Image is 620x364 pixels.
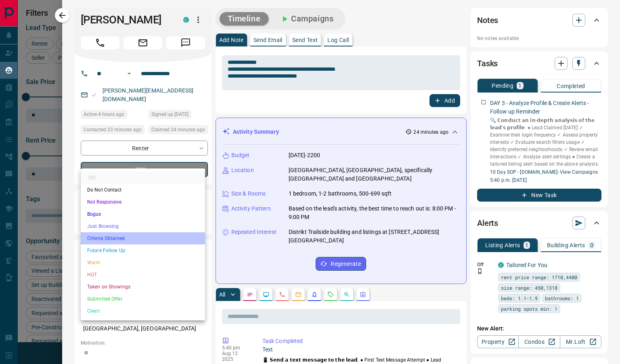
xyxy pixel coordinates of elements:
li: Client [81,305,205,317]
li: Not Responsive [81,196,205,208]
li: Criteria Obtained [81,232,205,244]
li: Submitted Offer [81,293,205,305]
li: Just Browsing [81,220,205,232]
li: Bogus [81,208,205,220]
li: Do Not Contact [81,184,205,196]
li: Future Follow Up [81,244,205,257]
li: Warm [81,257,205,269]
li: HOT [81,269,205,281]
li: Taken on Showings [81,281,205,293]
